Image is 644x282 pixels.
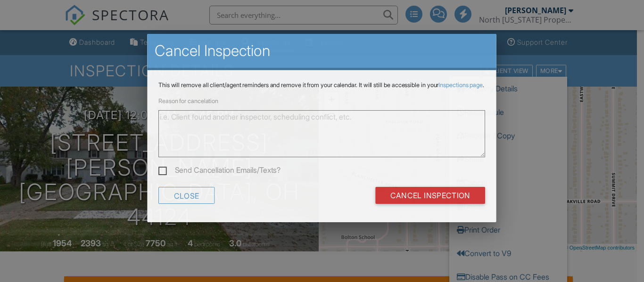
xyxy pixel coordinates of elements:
[158,187,215,204] div: Close
[158,166,281,177] label: Send Cancellation Emails/Texts?
[158,81,485,89] p: This will remove all client/agent reminders and remove it from your calendar. It will still be ac...
[375,187,485,204] input: Cancel Inspection
[439,81,483,89] a: Inspections page
[155,41,489,60] h2: Cancel Inspection
[158,97,218,105] label: Reason for cancelation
